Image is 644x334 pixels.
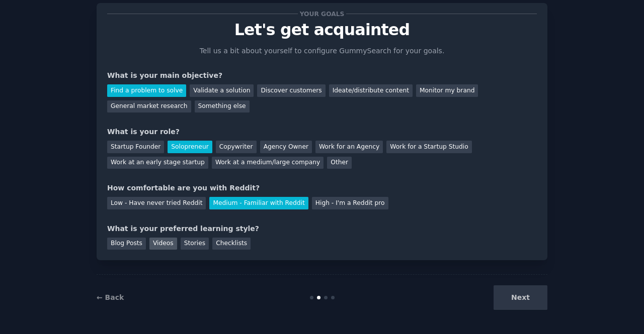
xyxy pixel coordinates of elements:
span: Your goals [298,9,346,19]
div: Other [327,157,352,169]
div: High - I'm a Reddit pro [312,197,388,209]
div: Ideate/distribute content [329,84,413,97]
div: Work for a Startup Studio [386,141,471,153]
div: Low - Have never tried Reddit [107,197,206,209]
p: Let's get acquainted [107,21,537,39]
div: Blog Posts [107,238,146,250]
div: Work at a medium/large company [212,157,324,169]
div: How comfortable are you with Reddit? [107,183,537,193]
div: Medium - Familiar with Reddit [209,197,308,209]
div: Find a problem to solve [107,84,186,97]
div: Stories [181,238,209,250]
div: Monitor my brand [416,84,478,97]
div: Copywriter [216,141,257,153]
div: Agency Owner [260,141,312,153]
div: Startup Founder [107,141,164,153]
div: What is your role? [107,127,537,137]
div: Work for an Agency [315,141,383,153]
div: Something else [195,100,250,113]
div: Discover customers [257,84,325,97]
div: Checklists [212,238,251,250]
div: What is your main objective? [107,70,537,81]
div: Work at an early stage startup [107,157,208,169]
a: ← Back [97,293,124,301]
div: Videos [149,238,177,250]
div: What is your preferred learning style? [107,224,537,234]
div: Validate a solution [190,84,254,97]
div: Solopreneur [168,141,212,153]
div: General market research [107,100,191,113]
p: Tell us a bit about yourself to configure GummySearch for your goals. [195,46,449,56]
